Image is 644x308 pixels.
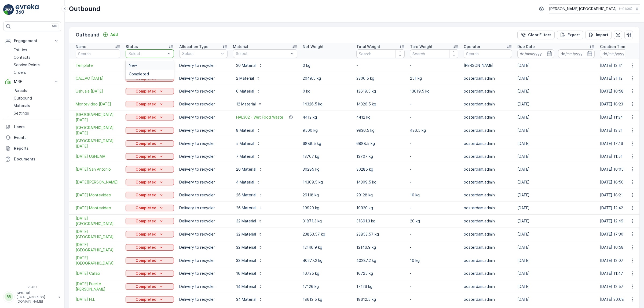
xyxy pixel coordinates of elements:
[52,24,57,28] p: ⌘B
[3,4,14,15] img: logo
[76,297,120,302] span: [DATE] FLL
[303,128,351,133] p: 9500 kg
[410,89,458,94] p: 13619.5 kg
[129,51,166,56] p: Select
[76,255,120,266] a: 19 March San Antonio
[76,205,120,211] a: 31 Jan Montevideo
[177,150,230,163] td: Delivery to recycler
[461,241,515,254] td: oosterdam.admin
[303,192,351,198] p: 29118 kg
[136,258,156,263] p: Completed
[76,281,120,292] span: [DATE] Fuerte [PERSON_NAME]
[356,128,405,133] p: 9936.5 kg
[410,128,458,133] p: 436.5 kg
[461,111,515,124] td: oosterdam.admin
[303,44,324,49] p: Net Weight
[236,232,256,237] p: 32 Material
[76,138,120,149] span: [GEOGRAPHIC_DATA] [DATE]
[233,295,266,304] button: 34 Material
[236,115,283,120] a: HAL302 - Wet Food Waste
[177,214,230,228] td: Delivery to recycler
[461,137,515,150] td: oosterdam.admin
[126,114,174,120] button: Completed
[356,63,405,68] p: -
[12,46,61,54] a: Entities
[136,271,156,276] p: Completed
[236,51,289,56] p: Select
[461,254,515,267] td: oosterdam.admin
[17,295,55,304] p: [EMAIL_ADDRESS][DOMAIN_NAME]
[236,179,254,185] p: 4 Material
[558,49,595,58] input: dd/mm/yyyy
[233,152,264,161] button: 7 Material
[410,115,458,120] p: -
[126,205,174,211] button: Completed
[410,44,433,49] p: Tare Weight
[136,154,156,159] p: Completed
[177,98,230,111] td: Delivery to recycler
[356,179,405,185] p: 14309.5 kg
[177,85,230,98] td: Delivery to recycler
[515,124,597,137] td: [DATE]
[515,201,597,214] td: [DATE]
[585,31,612,39] button: Import
[236,167,256,172] p: 26 Material
[76,192,120,198] a: 26 Jan Montevideo
[410,205,458,211] p: -
[14,70,26,75] p: Orders
[76,49,120,58] input: Search
[76,125,120,136] a: Montevideo 17 Dec 2024
[461,98,515,111] td: oosterdam.admin
[568,32,580,38] p: Export
[233,256,266,265] button: 33 Material
[236,141,254,146] p: 5 Material
[356,232,405,237] p: 23853.57 kg
[14,103,30,108] p: Materials
[126,44,138,49] p: Status
[233,178,264,186] button: 4 Material
[461,176,515,189] td: oosterdam.admin
[233,204,266,212] button: 26 Material
[236,89,254,94] p: 6 Material
[177,241,230,254] td: Delivery to recycler
[515,150,597,163] td: [DATE]
[303,205,351,211] p: 19920 kg
[356,218,405,224] p: 31891.3 kg
[517,31,555,39] button: Clear Filters
[3,132,61,143] a: Events
[461,163,515,176] td: oosterdam.admin
[12,102,61,109] a: Materials
[303,115,351,120] p: 4412 kg
[461,189,515,201] td: oosterdam.admin
[177,254,230,267] td: Delivery to recycler
[515,228,597,241] td: [DATE]
[356,192,405,198] p: 29128 kg
[177,59,230,72] td: Delivery to recycler
[179,44,208,49] p: Allocation Type
[76,281,120,292] a: 31 March Fuerte Amador
[76,255,120,266] span: [DATE] [GEOGRAPHIC_DATA]
[464,49,512,58] input: Search
[177,176,230,189] td: Delivery to recycler
[303,154,351,159] p: 13707 kg
[126,218,174,224] button: Completed
[555,50,557,57] p: -
[600,44,627,49] p: Creation Time
[303,232,351,237] p: 23853.57 kg
[182,51,219,56] p: Select
[76,44,86,49] p: Name
[177,111,230,124] td: Delivery to recycler
[515,72,597,85] td: [DATE]
[16,4,39,15] img: logo_light-DOdMpM7g.png
[461,293,515,306] td: oosterdam.admin
[76,229,120,240] a: 03 March Montevideo
[236,192,256,198] p: 26 Material
[461,214,515,228] td: oosterdam.admin
[177,189,230,201] td: Delivery to recycler
[517,44,535,49] p: Due Date
[517,49,554,58] input: dd/mm/yyyy
[12,94,61,102] a: Outbound
[76,154,120,159] span: [DATE] USHUAIA
[515,85,597,98] td: [DATE]
[110,32,118,37] p: Add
